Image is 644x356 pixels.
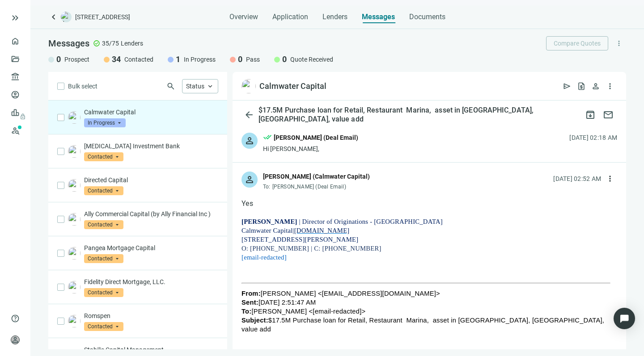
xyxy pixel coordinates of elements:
[68,247,80,260] img: 0f05c876-0288-4477-a66d-2dda404795aa
[84,118,126,127] span: In Progress
[84,152,123,161] span: Contacted
[186,83,204,90] span: Status
[272,184,346,190] span: [PERSON_NAME] (Deal Email)
[614,308,635,329] div: Open Intercom Messenger
[246,55,260,64] span: Pass
[68,145,80,158] img: afc9d2d7-c1a6-45a9-8b7f-c4608143f8c1
[585,109,596,120] span: archive
[272,13,308,21] span: Application
[589,79,603,93] button: person
[68,111,80,124] img: e0d08e97-e6c4-4366-8ca4-abd1b45d7802
[615,39,623,47] span: more_vert
[322,13,347,21] span: Lenders
[599,106,617,124] button: mail
[263,133,272,144] span: done_all
[68,315,80,327] img: b1c816a6-2057-4672-97ed-329f74ad1a1b
[84,254,123,263] span: Contacted
[290,55,333,64] span: Quote Received
[48,12,59,22] a: keyboard_arrow_left
[603,109,614,120] span: mail
[263,144,358,153] div: Hi [PERSON_NAME],
[282,54,287,65] span: 0
[84,277,218,286] p: Fidelity Direct Mortgage, LLC.
[569,133,617,142] div: [DATE] 02:18 AM
[244,109,254,120] span: arrow_back
[112,54,121,65] span: 34
[84,243,218,252] p: Pangea Mortgage Capital
[84,176,218,184] p: Directed Capital
[11,314,20,323] span: help
[84,322,123,331] span: Contacted
[563,82,572,91] span: send
[581,106,599,124] button: archive
[244,135,255,146] span: person
[603,172,617,186] button: more_vert
[546,36,608,50] button: Compare Quotes
[229,13,258,21] span: Overview
[606,174,614,183] span: more_vert
[68,213,80,226] img: 6c40ddf9-8141-45da-b156-0a96a48bf26c
[574,79,589,93] button: request_quote
[577,82,586,91] span: request_quote
[176,54,180,65] span: 1
[84,288,123,297] span: Contacted
[206,82,214,90] span: keyboard_arrow_up
[84,220,123,229] span: Contacted
[263,183,370,190] div: To:
[121,39,143,48] span: Lenders
[274,133,358,142] div: [PERSON_NAME] (Deal Email)
[409,13,445,21] span: Documents
[11,335,20,344] span: person
[102,39,119,48] span: 35/75
[10,13,21,23] button: keyboard_double_arrow_right
[241,106,257,124] button: arrow_back
[603,79,617,93] button: more_vert
[68,179,80,192] img: a902f0cb-a512-4f01-a096-77d2677cb310
[64,55,89,64] span: Prospect
[48,38,89,49] span: Messages
[612,36,626,50] button: more_vert
[553,174,601,184] div: [DATE] 02:52 AM
[84,345,218,354] p: Stabilis Capital Management
[606,82,614,91] span: more_vert
[362,13,395,21] span: Messages
[84,142,218,151] p: [MEDICAL_DATA] Investment Bank
[166,82,175,91] span: search
[84,209,218,218] p: Ally Commercial Capital (by Ally Financial Inc )
[238,54,242,65] span: 0
[84,186,123,195] span: Contacted
[93,40,100,47] span: check_circle
[68,81,97,91] span: Bulk select
[263,172,370,181] div: [PERSON_NAME] (Calmwater Capital)
[259,81,326,92] div: Calmwater Capital
[84,108,218,117] p: Calmwater Capital
[75,13,130,21] span: [STREET_ADDRESS]
[257,106,581,124] div: $17.5M Purchase loan for Retail, Restaurant Marina, asset in [GEOGRAPHIC_DATA], [GEOGRAPHIC_DATA]...
[241,79,256,93] img: e0d08e97-e6c4-4366-8ca4-abd1b45d7802
[56,54,61,65] span: 0
[244,174,255,185] span: person
[68,281,80,293] img: d788c84f-c2cb-4ebe-aae5-fd258fe1a7ea
[591,82,600,91] span: person
[184,55,216,64] span: In Progress
[84,311,218,320] p: Romspen
[124,55,153,64] span: Contacted
[560,79,574,93] button: send
[61,12,72,22] img: deal-logo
